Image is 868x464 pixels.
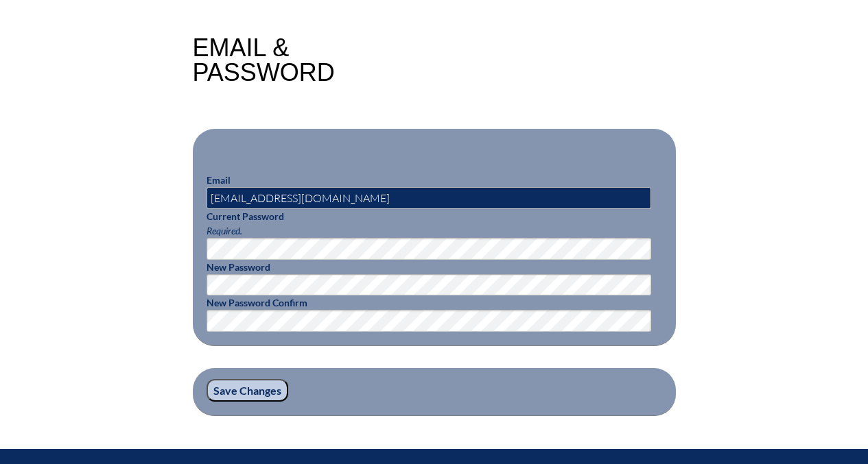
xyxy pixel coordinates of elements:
[207,225,242,236] span: Required.
[207,261,270,273] label: New Password
[207,297,307,308] label: New Password Confirm
[207,210,284,222] label: Current Password
[193,36,335,85] h1: Email & Password
[207,174,231,186] label: Email
[207,379,288,402] input: Save Changes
